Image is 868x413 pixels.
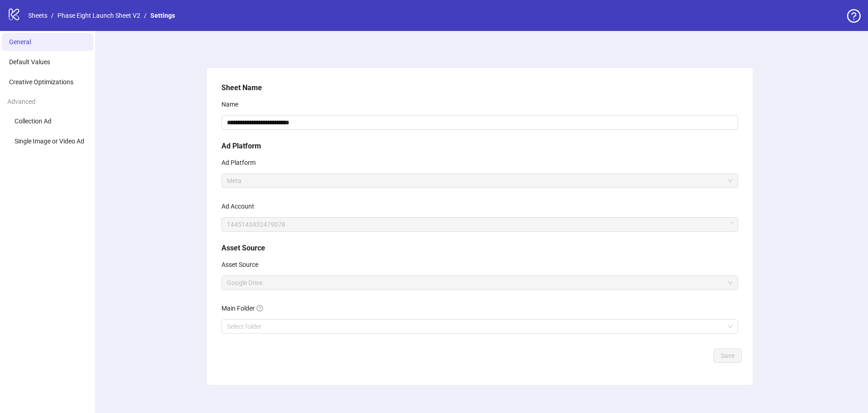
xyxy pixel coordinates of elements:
a: Sheets [26,10,49,20]
input: Name [221,115,738,130]
h5: Sheet Name [221,82,738,93]
a: Phase Eight Launch Sheet V2 [56,10,142,20]
span: Creative Optimizations [9,78,73,86]
span: Single Image or Video Ad [15,138,84,145]
span: Google Drive [227,276,733,290]
h5: Asset Source [221,243,738,254]
label: Main Folder [221,301,269,316]
label: Ad Account [221,199,260,214]
span: loading [728,222,733,227]
label: Asset Source [221,257,264,272]
span: question-circle [847,9,861,23]
span: question-circle [257,305,263,311]
span: Meta [227,174,733,188]
button: Save [714,348,742,363]
span: General [9,38,31,46]
a: Settings [149,10,177,20]
span: 1445143432479078 [227,218,733,231]
span: Default Values [9,58,50,66]
span: Collection Ad [15,117,51,125]
li: / [144,10,147,20]
label: Ad Platform [221,155,262,170]
label: Name [221,97,244,112]
h5: Ad Platform [221,141,738,152]
li: / [51,10,54,20]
